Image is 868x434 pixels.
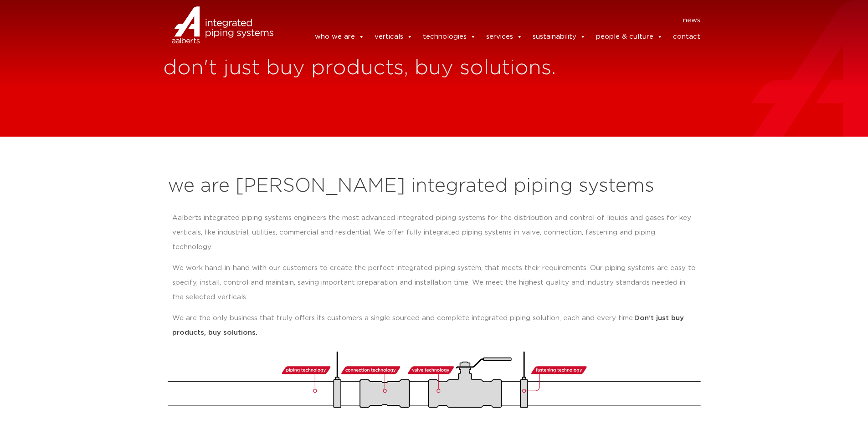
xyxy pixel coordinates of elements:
[168,175,701,197] h2: we are [PERSON_NAME] integrated piping systems
[596,28,663,46] a: people & culture
[486,28,523,46] a: services
[423,28,476,46] a: technologies
[287,13,701,28] nav: Menu
[172,211,696,255] p: Aalberts integrated piping systems engineers the most advanced integrated piping systems for the ...
[172,311,696,340] p: We are the only business that truly offers its customers a single sourced and complete integrated...
[375,28,413,46] a: verticals
[673,28,700,46] a: contact
[315,28,365,46] a: who we are
[172,261,696,305] p: We work hand-in-hand with our customers to create the perfect integrated piping system, that meet...
[683,13,700,28] a: news
[533,28,586,46] a: sustainability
